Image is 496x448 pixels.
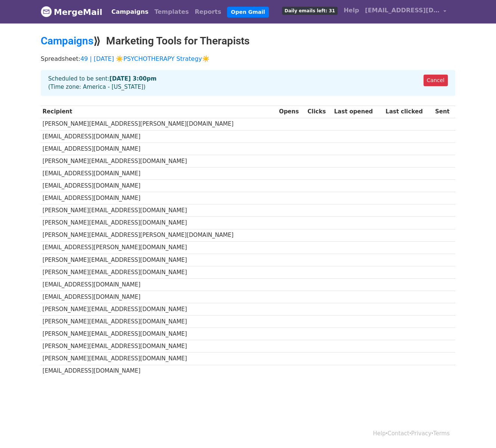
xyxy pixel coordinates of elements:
a: Daily emails left: 31 [279,3,341,18]
a: Terms [433,430,450,437]
td: [PERSON_NAME][EMAIL_ADDRESS][DOMAIN_NAME] [41,266,277,278]
a: Reports [192,4,224,19]
th: Last clicked [384,106,434,118]
p: Spreadsheet: [41,55,455,63]
td: [EMAIL_ADDRESS][DOMAIN_NAME] [41,142,277,155]
a: Help [373,430,386,437]
td: [EMAIL_ADDRESS][PERSON_NAME][DOMAIN_NAME] [41,241,277,254]
td: [PERSON_NAME][EMAIL_ADDRESS][DOMAIN_NAME] [41,328,277,340]
td: [PERSON_NAME][EMAIL_ADDRESS][PERSON_NAME][DOMAIN_NAME] [41,229,277,241]
td: [PERSON_NAME][EMAIL_ADDRESS][DOMAIN_NAME] [41,353,277,365]
td: [EMAIL_ADDRESS][DOMAIN_NAME] [41,130,277,142]
a: Campaigns [108,4,151,19]
td: [EMAIL_ADDRESS][DOMAIN_NAME] [41,192,277,204]
th: Recipient [41,106,277,118]
a: Contact [388,430,409,437]
td: [PERSON_NAME][EMAIL_ADDRESS][DOMAIN_NAME] [41,217,277,229]
a: MergeMail [41,4,102,20]
a: [EMAIL_ADDRESS][DOMAIN_NAME] [362,3,449,21]
td: [PERSON_NAME][EMAIL_ADDRESS][DOMAIN_NAME] [41,204,277,217]
th: Clicks [306,106,332,118]
td: [PERSON_NAME][EMAIL_ADDRESS][DOMAIN_NAME] [41,155,277,167]
td: [PERSON_NAME][EMAIL_ADDRESS][DOMAIN_NAME] [41,254,277,266]
span: [EMAIL_ADDRESS][DOMAIN_NAME] [365,6,440,15]
th: Sent [433,106,455,118]
th: Last opened [332,106,384,118]
td: [PERSON_NAME][EMAIL_ADDRESS][DOMAIN_NAME] [41,316,277,328]
td: [PERSON_NAME][EMAIL_ADDRESS][PERSON_NAME][DOMAIN_NAME] [41,118,277,130]
a: Help [341,3,362,18]
h2: ⟫ Marketing Tools for Therapists [41,35,455,47]
td: [EMAIL_ADDRESS][DOMAIN_NAME] [41,180,277,192]
td: [EMAIL_ADDRESS][DOMAIN_NAME] [41,291,277,303]
span: Daily emails left: 31 [282,7,338,15]
div: Scheduled to be sent: (Time zone: America - [US_STATE]) [41,70,455,96]
td: [PERSON_NAME][EMAIL_ADDRESS][DOMAIN_NAME] [41,340,277,353]
td: [EMAIL_ADDRESS][DOMAIN_NAME] [41,365,277,377]
td: [EMAIL_ADDRESS][DOMAIN_NAME] [41,167,277,180]
img: MergeMail logo [41,6,52,17]
a: Templates [151,4,192,19]
th: Opens [277,106,306,118]
td: [EMAIL_ADDRESS][DOMAIN_NAME] [41,278,277,291]
a: Privacy [411,430,431,437]
a: Open Gmail [227,7,269,18]
td: [PERSON_NAME][EMAIL_ADDRESS][DOMAIN_NAME] [41,303,277,316]
strong: [DATE] 3:00pm [109,75,156,82]
a: Campaigns [41,35,93,47]
a: Cancel [424,75,448,86]
a: 49 | [DATE] ☀️PSYCHOTHERAPY Strategy☀️ [80,55,210,62]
